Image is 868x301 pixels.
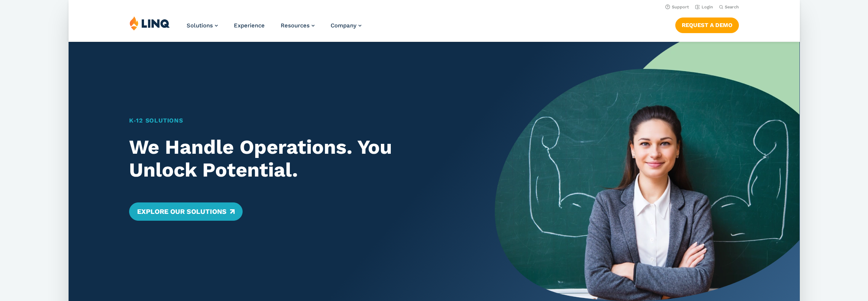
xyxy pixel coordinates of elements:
a: Solutions [187,22,218,29]
nav: Primary Navigation [187,16,361,41]
a: Resources [281,22,315,29]
button: Open Search Bar [719,4,739,10]
a: Request a Demo [675,18,739,33]
span: Solutions [187,22,213,29]
img: LINQ | K‑12 Software [129,16,170,30]
a: Support [665,5,689,10]
span: Search [724,5,739,10]
nav: Utility Navigation [69,2,800,11]
h1: K‑12 Solutions [129,116,465,125]
img: Home Banner [495,42,799,301]
a: Explore Our Solutions [129,202,242,221]
a: Company [331,22,361,29]
a: Login [695,5,713,10]
span: Company [331,22,356,29]
h2: We Handle Operations. You Unlock Potential. [129,136,465,182]
a: Experience [234,22,265,29]
nav: Button Navigation [675,16,739,33]
span: Resources [281,22,310,29]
